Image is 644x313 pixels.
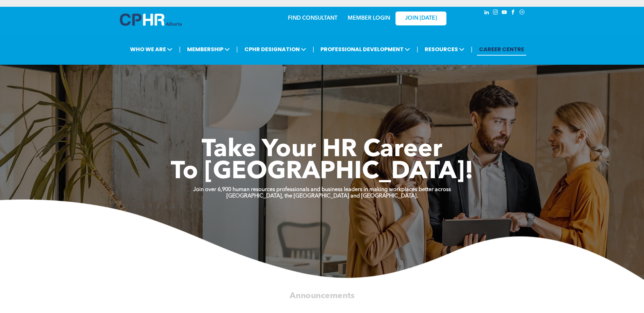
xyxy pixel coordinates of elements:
span: RESOURCES [423,43,466,56]
span: Announcements [290,292,354,300]
span: To [GEOGRAPHIC_DATA]! [171,160,474,184]
li: | [417,42,418,56]
img: A blue and white logo for cp alberta [120,14,182,26]
a: Social network [518,8,526,18]
strong: Join over 6,900 human resources professionals and business leaders in making workplaces better ac... [193,187,451,192]
a: instagram [492,8,499,18]
a: MEMBER LOGIN [348,16,390,21]
strong: [GEOGRAPHIC_DATA], the [GEOGRAPHIC_DATA] and [GEOGRAPHIC_DATA]. [226,193,418,199]
span: WHO WE ARE [128,43,174,56]
a: linkedin [483,8,491,18]
li: | [179,42,181,56]
span: PROFESSIONAL DEVELOPMENT [318,43,412,56]
a: facebook [510,8,517,18]
li: | [471,42,473,56]
a: youtube [501,8,508,18]
li: | [236,42,238,56]
span: Take Your HR Career [202,138,442,162]
li: | [313,42,314,56]
span: JOIN [DATE] [405,15,437,22]
span: CPHR DESIGNATION [242,43,308,56]
a: JOIN [DATE] [395,12,446,25]
span: MEMBERSHIP [185,43,232,56]
a: FIND CONSULTANT [288,16,337,21]
a: CAREER CENTRE [477,43,526,56]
